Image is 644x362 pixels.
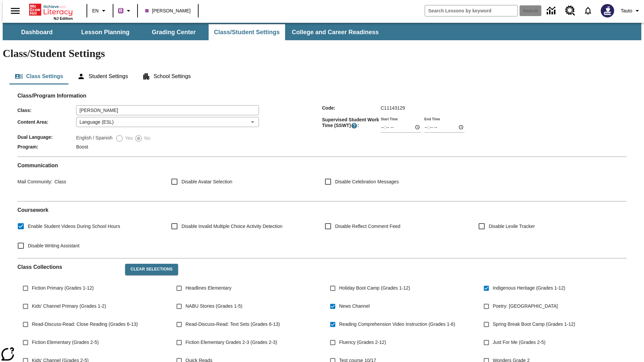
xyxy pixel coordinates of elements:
[137,68,196,84] button: School Settings
[89,5,111,17] button: Language: EN, Select a language
[32,303,106,310] span: Kids' Channel Primary (Grades 1-2)
[72,68,133,84] button: Student Settings
[76,105,259,115] input: Class
[493,339,545,346] span: Just For Me (Grades 2-5)
[561,2,579,20] a: Resource Center, Will open in new tab
[339,339,386,346] span: Fluency (Grades 2-12)
[335,223,400,230] span: Disable Reflect Comment Feed
[76,117,259,127] div: Language (ESL)
[493,303,558,310] span: Poetry: [GEOGRAPHIC_DATA]
[3,24,70,40] button: Dashboard
[72,24,139,40] button: Lesson Planning
[17,119,76,125] span: Content Area :
[17,207,627,253] div: Coursework
[579,2,597,19] a: Notifications
[185,321,280,328] span: Read-Discuss-Read: Text Sets (Grades 6-13)
[381,116,398,121] label: Start Time
[17,207,627,213] h2: Course work
[181,223,282,230] span: Disable Invalid Multiple Choice Activity Detection
[145,7,191,14] span: Emmerich - Ferry
[119,6,122,15] span: B
[381,105,405,111] span: C11143129
[76,144,88,149] span: Boost
[17,144,76,149] span: Program :
[489,223,535,230] span: Disable Lexile Tracker
[339,321,455,328] span: Reading Comprehension Video Instruction (Grades 1-6)
[425,5,518,16] input: search field
[618,5,644,17] button: Profile/Settings
[125,264,178,275] button: Clear Selections
[29,2,73,20] div: Home
[28,223,120,230] span: Enable Student Videos During School Hours
[322,117,381,129] span: Supervised Student Work Time (SSWT) :
[9,68,68,84] button: Class Settings
[185,339,277,346] span: Fiction Elementary Grades 2-3 (Grades 2-3)
[17,162,627,169] h2: Communication
[209,24,285,40] button: Class/Student Settings
[52,179,66,184] span: Class
[32,339,99,346] span: Fiction Elementary (Grades 2-5)
[17,179,52,184] span: Mail Community :
[17,264,120,270] h2: Class Collections
[54,16,73,20] span: NJ Edition
[543,2,561,20] a: Data Center
[601,4,614,17] img: Avatar
[76,134,112,142] label: English / Spanish
[28,242,79,249] span: Disable Writing Assistant
[17,93,627,99] h2: Class/Program Information
[181,178,232,185] span: Disable Avatar Selection
[185,303,243,310] span: NABU Stories (Grades 1-5)
[3,47,641,60] h1: Class/Student Settings
[351,122,358,129] button: Supervised Student Work Time is the timeframe when students can take LevelSet and when lessons ar...
[185,285,231,292] span: Headlines Elementary
[286,24,384,40] button: College and Career Readiness
[621,7,632,14] span: Tauto
[29,3,73,16] a: Home
[493,285,565,292] span: Indigenous Heritage (Grades 1-12)
[597,2,618,19] button: Select a new avatar
[339,285,410,292] span: Holiday Boot Camp (Grades 1-12)
[143,135,150,142] span: No
[424,116,440,121] label: End Time
[339,303,370,310] span: News Channel
[32,285,94,292] span: Fiction Primary (Grades 1-12)
[17,108,76,113] span: Class :
[335,178,399,185] span: Disable Celebration Messages
[3,23,641,40] div: SubNavbar
[17,162,627,196] div: Communication
[493,321,575,328] span: Spring Break Boot Camp (Grades 1-12)
[322,105,381,111] span: Code :
[17,99,627,151] div: Class/Program Information
[115,5,135,17] button: Boost Class color is purple. Change class color
[9,68,635,84] div: Class/Student Settings
[17,134,76,140] span: Dual Language :
[32,321,138,328] span: Read-Discuss-Read: Close Reading (Grades 6-13)
[140,24,207,40] button: Grading Center
[5,1,25,21] button: Open side menu
[123,135,133,142] span: Yes
[92,7,99,14] span: EN
[3,24,385,40] div: SubNavbar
